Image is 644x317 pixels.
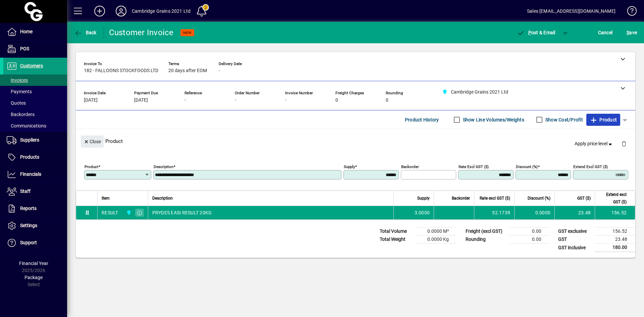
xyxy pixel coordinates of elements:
span: Reports [20,206,37,211]
span: 0 [335,98,338,103]
button: Apply price level [572,138,616,150]
span: Product History [405,114,439,125]
span: Home [20,29,33,34]
span: Suppliers [20,137,39,143]
button: Post & Email [513,27,559,39]
span: ost & Email [517,30,555,35]
mat-label: Description [154,164,173,169]
a: Staff [3,183,67,200]
mat-label: Discount (%) [516,164,538,169]
span: Back [74,30,97,35]
td: Total Weight [376,235,417,244]
span: Backorder [452,195,470,202]
button: Profile [110,5,132,17]
span: PRYDES EASI RESULT 20KG [152,209,212,216]
span: Support [20,240,37,245]
span: 20 days after EOM [168,68,207,73]
div: Product [76,129,635,153]
span: 0 [386,98,388,103]
span: Settings [20,223,37,228]
span: S [627,30,629,35]
span: - [219,68,220,73]
span: Financial Year [19,261,48,266]
td: 156.52 [595,206,635,219]
button: Add [89,5,110,17]
mat-label: Supply [344,164,355,169]
a: Products [3,149,67,166]
span: Close [84,136,101,147]
span: 3.0000 [415,209,430,216]
span: [DATE] [84,98,98,103]
label: Show Cost/Profit [544,116,583,123]
td: 23.48 [595,235,635,244]
td: GST [555,235,595,244]
mat-label: Product [85,164,98,169]
span: Apply price level [575,140,613,147]
span: Cancel [598,27,613,38]
button: Product [586,114,620,126]
a: POS [3,41,67,57]
td: 0.00 [509,227,549,235]
span: Communications [7,123,46,128]
div: RESULT [102,209,118,216]
span: Staff [20,189,31,194]
a: Communications [3,120,67,131]
span: Cambridge Grains 2021 Ltd [124,209,132,216]
span: [DATE] [134,98,148,103]
span: Item [102,195,110,202]
span: GST ($) [577,195,591,202]
button: Close [81,136,104,148]
a: Financials [3,166,67,183]
button: Cancel [596,27,614,39]
span: POS [20,46,29,51]
button: Delete [616,136,632,152]
app-page-header-button: Back [67,27,104,39]
td: 0.0000 M³ [417,227,457,235]
app-page-header-button: Close [79,138,105,144]
button: Back [72,27,98,39]
app-page-header-button: Delete [616,141,632,147]
td: 0.0000 [514,206,554,219]
a: Support [3,234,67,251]
td: 0.00 [509,235,549,244]
td: 0.0000 Kg [417,235,457,244]
a: Settings [3,217,67,234]
a: Reports [3,200,67,217]
a: Backorders [3,109,67,120]
span: - [184,98,186,103]
a: Knowledge Base [622,1,636,23]
div: Sales [EMAIL_ADDRESS][DOMAIN_NAME] [527,6,615,16]
span: Financials [20,171,41,177]
span: Rate excl GST ($) [480,195,510,202]
mat-label: Backorder [401,164,419,169]
a: Invoices [3,74,67,86]
button: Product History [402,114,442,126]
span: Quotes [7,100,26,106]
td: Total Volume [376,227,417,235]
mat-label: Extend excl GST ($) [573,164,608,169]
div: Customer Invoice [109,27,174,38]
td: 23.48 [554,206,595,219]
div: 52.1739 [478,209,510,216]
a: Payments [3,86,67,97]
span: Invoices [7,77,28,83]
span: Package [24,275,43,280]
span: ave [627,27,637,38]
span: Product [590,114,617,125]
span: Backorders [7,112,35,117]
td: 156.52 [595,227,635,235]
span: Products [20,154,39,160]
td: GST exclusive [555,227,595,235]
span: Payments [7,89,32,94]
span: 182 - FALLOONS STOCKFOODS LTD [84,68,158,73]
span: - [285,98,286,103]
mat-label: Rate excl GST ($) [459,164,489,169]
span: Description [152,195,173,202]
span: NEW [183,31,192,35]
button: Save [625,27,639,39]
span: Supply [417,195,430,202]
span: Customers [20,63,43,68]
td: GST inclusive [555,244,595,252]
td: Rounding [462,235,509,244]
span: - [235,98,236,103]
